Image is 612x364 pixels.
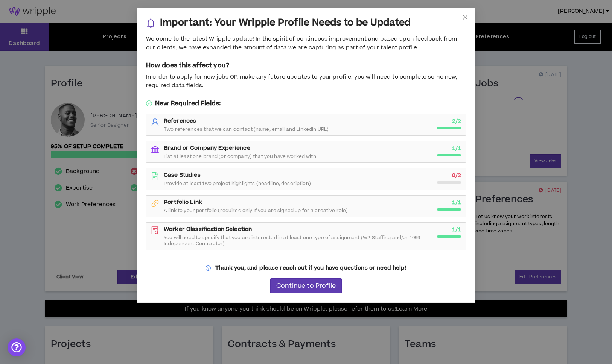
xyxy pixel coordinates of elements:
[164,153,316,159] span: List at least one brand (or company) that you have worked with
[164,198,202,206] strong: Portfolio Link
[452,117,461,125] strong: 2 / 2
[164,225,252,233] strong: Worker Classification Selection
[8,338,26,356] div: Open Intercom Messenger
[452,199,461,206] strong: 1 / 1
[164,171,201,179] strong: Case Studies
[151,172,159,180] span: file-text
[452,226,461,234] strong: 1 / 1
[206,265,211,271] span: question-circle
[146,35,466,52] div: Welcome to the latest Wripple update! In the spirit of continuous improvement and based upon feed...
[146,99,466,108] h5: New Required Fields:
[151,199,159,208] span: link
[215,264,406,272] strong: Thank you, and please reach out if you have questions or need help!
[270,278,342,293] button: Continue to Profile
[164,180,311,187] span: Provide at least two project highlights (headline, description)
[146,18,155,28] span: bell
[146,73,466,90] div: In order to apply for new jobs OR make any future updates to your profile, you will need to compl...
[164,126,329,132] span: Two references that we can contact (name, email and LinkedIn URL)
[462,14,468,20] span: close
[151,145,159,153] span: bank
[146,61,466,70] h5: How does this affect you?
[151,226,159,235] span: file-search
[452,171,461,179] strong: 0 / 2
[151,118,159,126] span: user
[452,144,461,152] strong: 1 / 1
[164,235,432,247] span: You will need to specify that you are interested in at least one type of assignment (W2-Staffing ...
[146,100,152,106] span: check-circle
[160,17,411,29] h3: Important: Your Wripple Profile Needs to be Updated
[276,282,336,290] span: Continue to Profile
[164,208,348,214] span: A link to your portfolio (required only If you are signed up for a creative role)
[164,144,250,152] strong: Brand or Company Experience
[164,117,196,125] strong: References
[455,8,475,28] button: Close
